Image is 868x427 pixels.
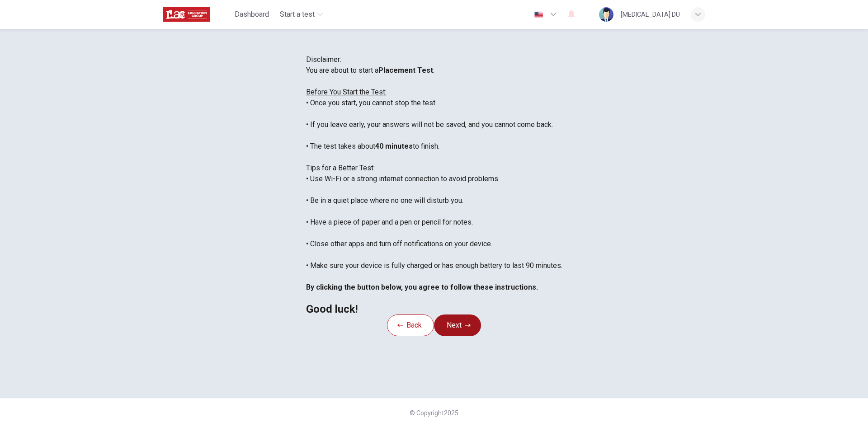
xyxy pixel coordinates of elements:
[387,314,434,336] button: Back
[410,409,458,417] span: © Copyright 2025
[306,164,375,172] u: Tips for a Better Test:
[306,283,538,291] b: By clicking the button below, you agree to follow these instructions.
[235,9,269,20] span: Dashboard
[375,142,413,150] b: 40 minutes
[163,5,231,23] a: ILAC logo
[306,65,562,314] div: You are about to start a . • Once you start, you cannot stop the test. • If you leave early, your...
[378,66,433,75] b: Placement Test
[434,314,481,336] button: Next
[306,55,341,64] span: Disclaimer:
[231,6,273,23] button: Dashboard
[599,7,613,22] img: Profile picture
[276,6,326,23] button: Start a test
[306,304,562,314] h2: Good luck!
[163,5,210,23] img: ILAC logo
[306,88,387,96] u: Before You Start the Test:
[280,9,315,20] span: Start a test
[533,11,544,18] img: en
[621,9,680,20] div: [MEDICAL_DATA] DU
